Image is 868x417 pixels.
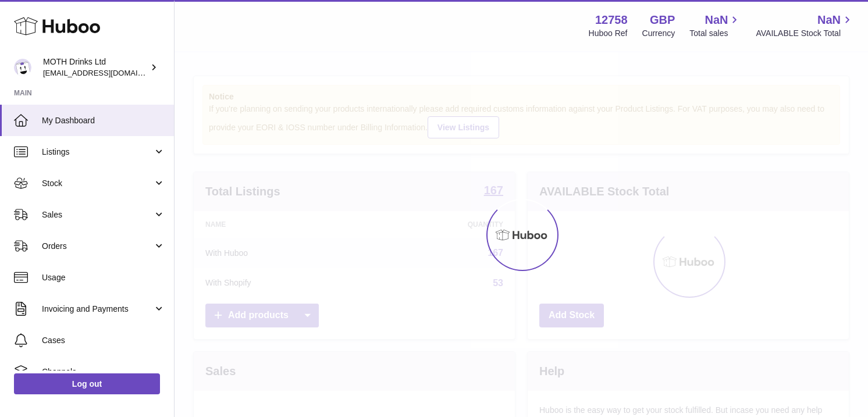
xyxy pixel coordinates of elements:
div: MOTH Drinks Ltd [43,56,148,79]
a: NaN Total sales [689,12,741,39]
span: Total sales [689,28,741,39]
div: Huboo Ref [589,28,628,39]
span: [EMAIL_ADDRESS][DOMAIN_NAME] [43,68,171,77]
span: Listings [42,147,153,158]
a: NaN AVAILABLE Stock Total [756,12,854,39]
span: Invoicing and Payments [42,304,153,315]
span: Stock [42,178,153,189]
span: Usage [42,272,165,283]
span: Channels [42,366,165,377]
strong: GBP [650,12,675,28]
span: AVAILABLE Stock Total [756,28,854,39]
span: NaN [705,12,728,28]
span: NaN [817,12,841,28]
a: Log out [14,373,160,394]
div: Currency [642,28,675,39]
span: My Dashboard [42,115,165,126]
img: orders@mothdrinks.com [14,59,31,76]
span: Cases [42,335,165,346]
strong: 12758 [595,12,628,28]
span: Sales [42,209,153,220]
span: Orders [42,241,153,252]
